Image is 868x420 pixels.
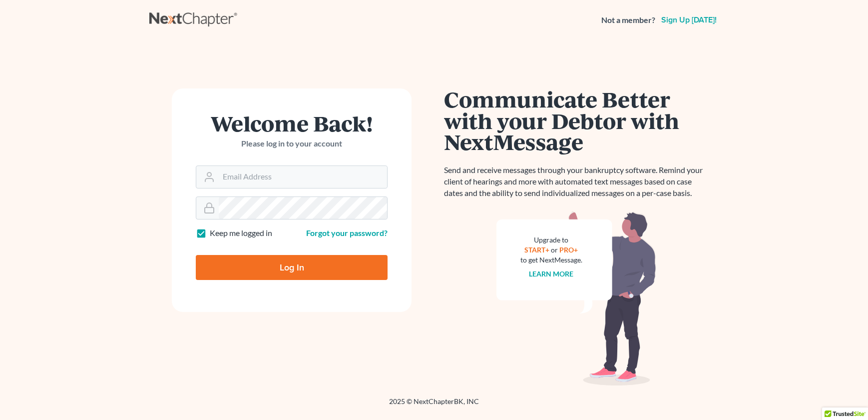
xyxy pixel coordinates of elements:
a: PRO+ [560,245,578,254]
strong: Not a member? [601,14,655,26]
span: or [551,245,558,254]
input: Log In [196,255,388,280]
a: Forgot your password? [306,228,388,237]
h1: Communicate Better with your Debtor with NextMessage [444,88,709,152]
img: nextmessage_bg-59042aed3d76b12b5cd301f8e5b87938c9018125f34e5fa2b7a6b67550977c72.svg [496,211,656,386]
div: to get NextMessage. [520,255,582,265]
div: 2025 © NextChapterBK, INC [149,396,719,414]
div: Upgrade to [520,235,582,245]
p: Send and receive messages through your bankruptcy software. Remind your client of hearings and mo... [444,164,709,199]
a: START+ [525,245,550,254]
a: Sign up [DATE]! [659,16,719,24]
h1: Welcome Back! [196,112,388,134]
input: Email Address [219,166,387,188]
a: Learn more [529,269,574,278]
label: Keep me logged in [210,227,272,239]
p: Please log in to your account [196,138,388,149]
